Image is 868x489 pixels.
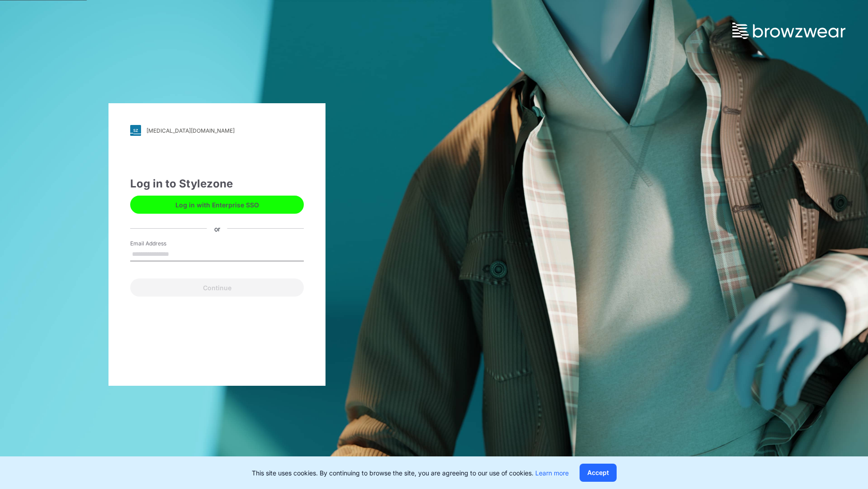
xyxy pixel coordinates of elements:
[130,196,304,214] button: Log in with Enterprise SSO
[130,176,304,192] div: Log in to Stylezone
[207,224,227,233] div: or
[130,240,193,248] label: Email Address
[732,23,845,39] img: browzwear-logo.73288ffb.svg
[535,469,569,477] a: Learn more
[252,468,569,478] p: This site uses cookies. By continuing to browse the site, you are agreeing to our use of cookies.
[130,125,141,136] img: svg+xml;base64,PHN2ZyB3aWR0aD0iMjgiIGhlaWdodD0iMjgiIHZpZXdCb3g9IjAgMCAyOCAyOCIgZmlsbD0ibm9uZSIgeG...
[130,125,304,136] a: [MEDICAL_DATA][DOMAIN_NAME]
[146,127,235,134] div: [MEDICAL_DATA][DOMAIN_NAME]
[580,464,617,482] button: Accept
